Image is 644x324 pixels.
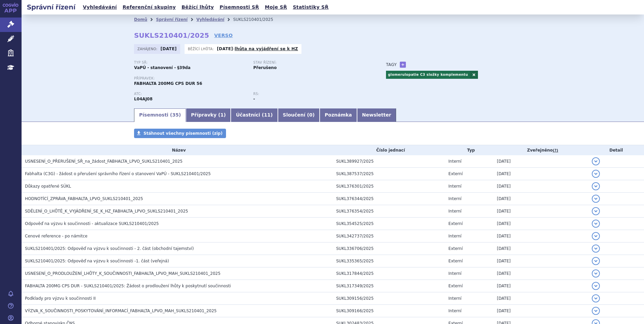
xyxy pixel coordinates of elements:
[161,46,177,51] strong: [DATE]
[134,65,191,70] strong: VaPÚ - stanovení - §39da
[253,92,366,96] p: RS:
[493,205,588,218] td: [DATE]
[333,255,445,267] td: SUKL335365/2025
[357,108,396,122] a: Newsletter
[134,129,226,138] a: Stáhnout všechny písemnosti (zip)
[592,232,600,240] button: detail
[235,46,298,51] a: lhůta na vyjádření se k HZ
[134,17,147,22] a: Domů
[493,230,588,242] td: [DATE]
[592,307,600,315] button: detail
[333,292,445,305] td: SUKL309156/2025
[218,3,261,12] a: Písemnosti SŘ
[493,255,588,267] td: [DATE]
[134,81,202,86] span: FABHALTA 200MG CPS DUR 56
[220,112,224,118] span: 1
[25,159,183,164] span: USNESENÍ_O_PŘERUŠENÍ_SŘ_na_žádost_FABHALTA_LPVO_SUKLS210401_2025
[493,155,588,168] td: [DATE]
[231,108,278,122] a: Účastníci (11)
[448,209,461,214] span: Interní
[493,193,588,205] td: [DATE]
[448,259,462,263] span: Externí
[81,3,119,12] a: Vyhledávání
[333,168,445,180] td: SUKL387537/2025
[592,245,600,253] button: detail
[448,271,461,276] span: Interní
[22,2,81,12] h2: Správní řízení
[592,220,600,228] button: detail
[553,148,558,153] abbr: (?)
[309,112,313,118] span: 0
[134,76,373,80] p: Přípravek:
[592,294,600,302] button: detail
[253,61,366,65] p: Stav řízení:
[134,31,209,39] strong: SUKLS210401/2025
[333,205,445,218] td: SUKL376354/2025
[134,108,186,122] a: Písemnosti (35)
[25,234,88,238] span: Cenové reference - po námitce
[333,267,445,280] td: SUKL317844/2025
[448,196,461,201] span: Interní
[253,97,255,101] strong: -
[263,3,289,12] a: Moje SŘ
[25,196,143,201] span: HODNOTÍCÍ_ZPRÁVA_FABHALTA_LPVO_SUKLS210401_2025
[592,157,600,165] button: detail
[448,246,462,251] span: Externí
[493,305,588,317] td: [DATE]
[592,182,600,190] button: detail
[156,17,188,22] a: Správní řízení
[25,246,194,251] span: SUKLS210401/2025: Odpověď na výzvu k součinnosti - 2. část (obchodní tajemství)
[592,269,600,278] button: detail
[493,292,588,305] td: [DATE]
[172,112,179,118] span: 35
[493,168,588,180] td: [DATE]
[217,46,233,51] strong: [DATE]
[333,155,445,168] td: SUKL389927/2025
[400,62,406,68] a: +
[493,242,588,255] td: [DATE]
[217,46,298,52] p: -
[448,184,461,189] span: Interní
[493,180,588,193] td: [DATE]
[214,32,233,39] a: VERSO
[188,46,215,52] span: Běžící lhůta:
[333,242,445,255] td: SUKL336706/2025
[253,65,277,70] strong: Přerušeno
[448,221,462,226] span: Externí
[180,3,216,12] a: Běžící lhůty
[448,171,462,176] span: Externí
[25,271,221,276] span: USNESENÍ_O_PRODLOUŽENÍ_LHŮTY_K_SOUČINNOSTI_FABHALTA_LPVO_MAH_SUKLS210401_2025
[186,108,231,122] a: Přípravky (1)
[493,145,588,155] th: Zveřejněno
[592,257,600,265] button: detail
[25,184,71,189] span: Důkazy opatřené SÚKL
[25,209,188,214] span: SDĚLENÍ_O_LHŮTĚ_K_VYJÁDŘENÍ_SE_K_HZ_FABHALTA_LPVO_SUKLS210401_2025
[445,145,493,155] th: Typ
[134,92,247,96] p: ATC:
[448,296,461,301] span: Interní
[278,108,320,122] a: Sloučení (0)
[592,282,600,290] button: detail
[448,159,461,164] span: Interní
[143,131,223,136] span: Stáhnout všechny písemnosti (zip)
[333,218,445,230] td: SUKL354525/2025
[493,218,588,230] td: [DATE]
[320,108,357,122] a: Poznámka
[448,234,461,238] span: Interní
[588,145,644,155] th: Detail
[493,267,588,280] td: [DATE]
[448,309,461,313] span: Interní
[134,97,153,101] strong: IPTAKOPAN
[25,171,211,176] span: Fabhalta (C3G) - žádost o přerušení správního řízení o stanovení VaPÚ - SUKLS210401/2025
[592,195,600,203] button: detail
[333,145,445,155] th: Číslo jednací
[493,280,588,292] td: [DATE]
[25,309,217,313] span: VÝZVA_K_SOUČINNOSTI_POSKYTOVÁNÍ_INFORMACÍ_FABHALTA_LPVO_MAH_SUKLS210401_2025
[592,170,600,178] button: detail
[196,17,224,22] a: Vyhledávání
[25,221,159,226] span: Odpověď na výzvu k součinnosti - aktualizace SUKLS210401/2025
[233,14,282,25] li: SUKLS210401/2025
[333,305,445,317] td: SUKL309166/2025
[22,145,333,155] th: Název
[333,230,445,242] td: SUKL342737/2025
